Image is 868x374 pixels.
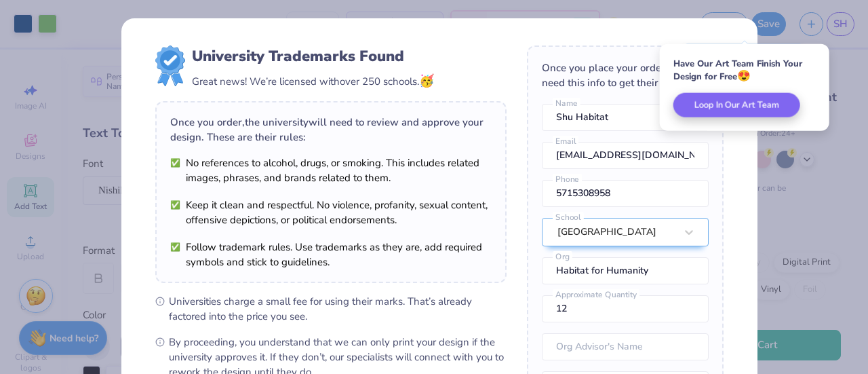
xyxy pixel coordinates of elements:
[542,60,709,90] div: Once you place your order, we’ll need this info to get their approval:
[542,333,709,360] input: Org Advisor's Name
[542,104,709,131] input: Name
[542,142,709,169] input: Email
[419,73,434,89] span: 🥳
[169,294,507,324] span: Universities charge a small fee for using their marks. That’s already factored into the price you...
[542,180,709,207] input: Phone
[170,115,492,145] div: Once you order, the university will need to review and approve your design. These are their rules:
[192,72,434,90] div: Great news! We’re licensed with over 250 schools.
[673,93,800,117] button: Loop In Our Art Team
[542,295,709,322] input: Approximate Quantity
[170,198,492,227] li: Keep it clean and respectful. No violence, profanity, sexual content, offensive depictions, or po...
[542,257,709,284] input: Org
[170,155,492,185] li: No references to alcohol, drugs, or smoking. This includes related images, phrases, and brands re...
[737,69,751,83] span: 😍
[192,45,434,67] div: University Trademarks Found
[170,240,492,269] li: Follow trademark rules. Use trademarks as they are, add required symbols and stick to guidelines.
[673,58,816,83] div: Have Our Art Team Finish Your Design for Free
[155,45,185,86] img: license-marks-badge.png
